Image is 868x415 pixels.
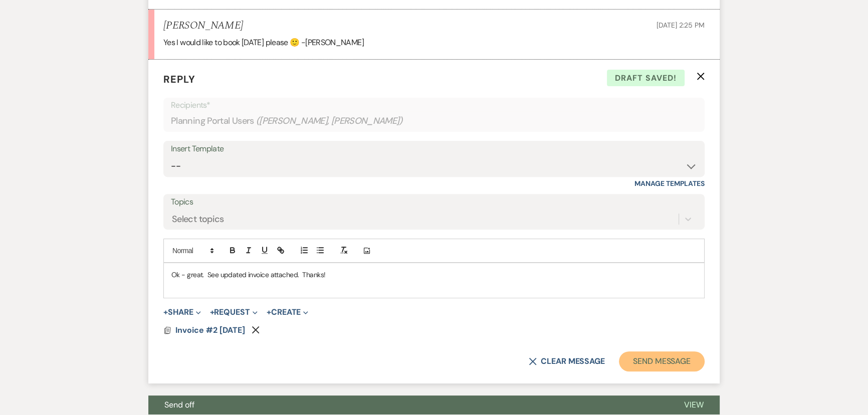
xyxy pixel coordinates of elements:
[267,308,271,316] span: +
[684,399,704,410] span: View
[668,395,720,414] button: View
[210,308,214,316] span: +
[175,325,245,335] span: Invoice #2 [DATE]
[164,399,194,410] span: Send off
[634,179,705,188] a: Manage Templates
[163,20,243,32] h5: [PERSON_NAME]
[171,99,697,112] p: Recipients*
[163,308,201,316] button: Share
[607,70,685,87] span: Draft saved!
[148,395,668,414] button: Send off
[175,324,248,336] button: Invoice #2 [DATE]
[172,212,224,226] div: Select topics
[171,195,697,210] label: Topics
[529,357,605,365] button: Clear message
[163,36,705,49] div: Yes I would like to book [DATE] please 🙂 -[PERSON_NAME]
[210,308,258,316] button: Request
[171,142,697,156] div: Insert Template
[256,114,403,128] span: ( [PERSON_NAME], [PERSON_NAME] )
[163,308,168,316] span: +
[267,308,308,316] button: Create
[619,351,705,371] button: Send Message
[171,269,697,280] p: Ok - great. See updated invoice attached. Thanks!
[171,111,697,131] div: Planning Portal Users
[657,21,705,30] span: [DATE] 2:25 PM
[163,73,195,86] span: Reply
